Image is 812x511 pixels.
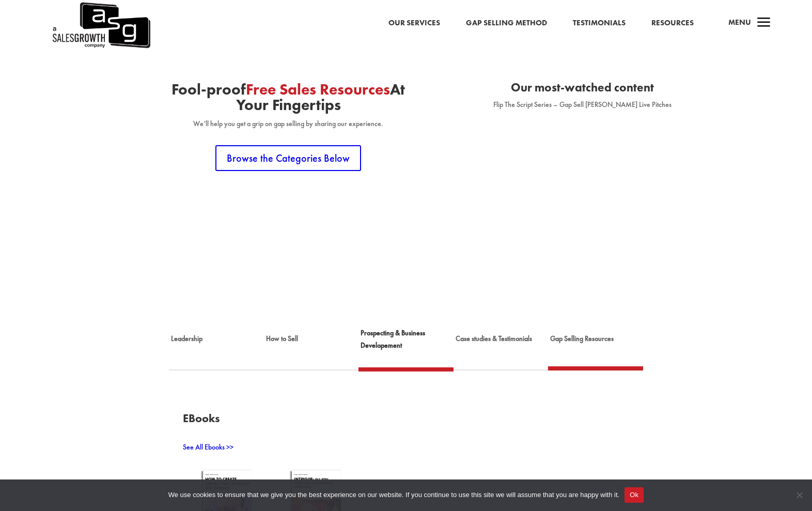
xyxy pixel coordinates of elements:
a: How to Sell [264,325,359,366]
h2: Our most-watched content [480,82,685,99]
a: See All Ebooks >> [183,442,233,452]
h3: EBooks [183,413,629,429]
span: Free Sales Resources [246,80,390,99]
p: We’ll help you get a grip on gap selling by sharing our experience. [127,118,449,130]
a: Leadership [169,325,264,366]
a: Prospecting & Business Developement [358,325,454,367]
a: Gap Selling Resources [548,325,643,366]
p: Flip The Script Series – Gap Sell [PERSON_NAME] Live Pitches [480,99,685,111]
a: Browse the Categories Below [215,145,361,171]
span: No [794,490,804,500]
button: Ok [624,487,644,503]
iframe: YouTube video player [480,126,685,241]
a: Case studies & Testimonials [454,325,549,366]
span: We use cookies to ensure that we give you the best experience on our website. If you continue to ... [168,490,619,500]
h1: Fool-proof At Your Fingertips [127,82,449,118]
